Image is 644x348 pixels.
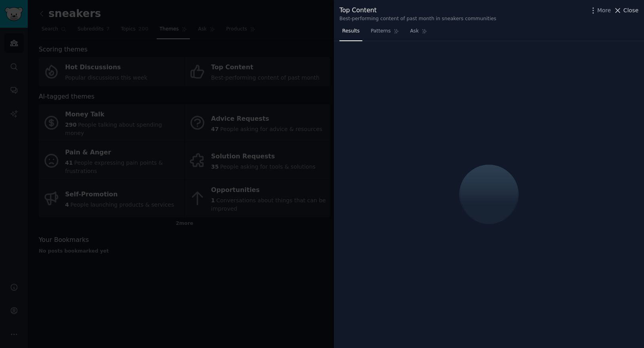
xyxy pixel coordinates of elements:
div: Best-performing content of past month in sneakers communities [339,15,496,23]
button: Close [614,6,638,15]
span: Results [342,28,360,35]
span: Ask [410,28,419,35]
span: More [597,6,611,15]
span: Close [623,6,638,15]
div: Top Content [339,6,496,15]
a: Ask [407,25,430,41]
a: Patterns [368,25,402,41]
button: More [589,6,611,15]
span: Patterns [371,28,390,35]
a: Results [339,25,362,41]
